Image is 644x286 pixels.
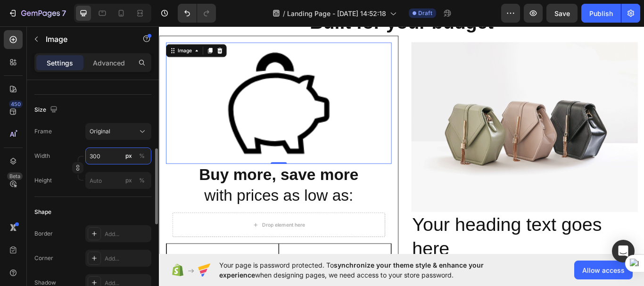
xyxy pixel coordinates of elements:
[7,172,23,180] div: Beta
[283,8,285,18] span: /
[9,100,23,108] div: 450
[136,175,148,186] button: px
[34,229,53,238] div: Border
[85,147,151,164] input: px%
[294,21,558,219] img: image_demo.jpg
[47,58,73,68] p: Settings
[546,4,578,23] button: Save
[93,58,125,68] p: Advanced
[139,176,145,185] div: %
[85,172,151,189] input: px%
[105,254,149,263] div: Add...
[159,24,644,256] iframe: Design area
[136,150,148,162] button: px
[105,230,149,238] div: Add...
[34,176,52,185] label: Height
[418,9,432,17] span: Draft
[287,8,386,18] span: Landing Page - [DATE] 14:52:18
[125,176,132,185] div: px
[589,8,613,18] div: Publish
[46,33,126,45] p: Image
[34,104,59,116] div: Size
[219,260,520,280] span: Your page is password protected. To when designing pages, we need access to your store password.
[34,208,51,216] div: Shape
[62,8,66,19] p: 7
[139,152,145,160] div: %
[294,219,558,278] h2: Your heading text goes here
[178,4,216,23] div: Undo/Redo
[554,9,570,17] span: Save
[125,152,132,160] div: px
[34,254,53,262] div: Corner
[120,230,170,238] div: Drop element here
[574,261,633,279] button: Allow access
[219,261,484,279] span: synchronize your theme style & enhance your experience
[581,4,621,23] button: Publish
[34,152,50,160] label: Width
[123,150,134,162] button: %
[4,4,70,23] button: 7
[123,175,134,186] button: %
[85,123,151,140] button: Original
[612,240,635,262] div: Open Intercom Messenger
[582,265,625,275] span: Allow access
[34,127,52,136] label: Frame
[90,127,110,136] span: Original
[194,270,216,280] strong: $3.99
